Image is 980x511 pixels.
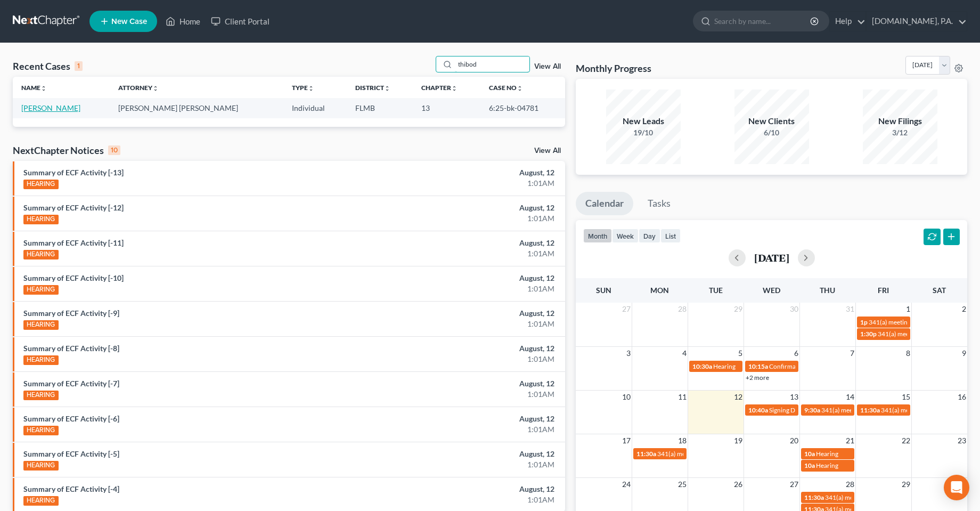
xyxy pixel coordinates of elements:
[23,496,59,506] div: HEARING
[825,493,867,501] span: 341(a) meeting
[23,250,59,259] div: HEARING
[355,84,390,92] a: Districtunfold_more
[455,56,529,72] input: Search by name...
[385,413,554,424] div: August, 12
[621,303,632,315] span: 27
[961,303,967,315] span: 2
[734,115,809,127] div: New Clients
[23,320,59,330] div: HEARING
[21,84,47,92] a: Nameunfold_more
[385,378,554,389] div: August, 12
[816,461,838,469] span: Hearing
[385,283,554,294] div: 1:01AM
[347,98,413,118] td: FLMB
[901,478,911,491] span: 29
[820,286,835,295] span: Thu
[451,85,458,92] i: unfold_more
[901,434,911,447] span: 22
[636,450,656,458] span: 11:30a
[13,60,83,72] div: Recent Cases
[821,406,863,414] span: 341(a) meeting
[657,450,699,458] span: 341(a) meeting
[23,449,119,458] a: Summary of ECF Activity [-5]
[650,286,669,295] span: Mon
[23,168,124,177] a: Summary of ECF Activity [-13]
[748,406,768,414] span: 10:40a
[681,347,688,360] span: 4
[23,379,119,388] a: Summary of ECF Activity [-7]
[957,434,967,447] span: 23
[385,238,554,248] div: August, 12
[881,406,923,414] span: 341(a) meeting
[769,406,864,414] span: Signing Date for [PERSON_NAME]
[385,308,554,319] div: August, 12
[754,252,789,263] h2: [DATE]
[804,461,815,469] span: 10a
[489,84,523,92] a: Case Nounfold_more
[385,273,554,283] div: August, 12
[863,115,937,127] div: New Filings
[40,85,47,92] i: unfold_more
[863,127,937,138] div: 3/12
[804,493,824,501] span: 11:30a
[385,202,554,213] div: August, 12
[385,459,554,470] div: 1:01AM
[763,286,780,295] span: Wed
[385,213,554,224] div: 1:01AM
[385,484,554,494] div: August, 12
[878,286,889,295] span: Fri
[23,203,124,212] a: Summary of ECF Activity [-12]
[283,98,347,118] td: Individual
[385,354,554,364] div: 1:01AM
[709,286,723,295] span: Tue
[534,147,561,155] a: View All
[23,285,59,295] div: HEARING
[845,478,855,491] span: 28
[905,303,911,315] span: 1
[860,330,877,338] span: 1:30p
[13,144,120,157] div: NextChapter Notices
[638,192,680,215] a: Tasks
[804,450,815,458] span: 10a
[517,85,523,92] i: unfold_more
[769,362,829,370] span: Confirmation hearing
[385,319,554,329] div: 1:01AM
[421,84,458,92] a: Chapterunfold_more
[677,434,688,447] span: 18
[621,391,632,403] span: 10
[733,478,744,491] span: 26
[944,475,969,500] div: Open Intercom Messenger
[878,330,920,338] span: 341(a) meeting
[845,391,855,403] span: 14
[111,18,147,26] span: New Case
[816,450,838,458] span: Hearing
[596,286,611,295] span: Sun
[160,12,206,31] a: Home
[23,238,124,247] a: Summary of ECF Activity [-11]
[612,229,639,243] button: week
[789,391,799,403] span: 13
[206,12,275,31] a: Client Portal
[385,343,554,354] div: August, 12
[118,84,159,92] a: Attorneyunfold_more
[385,389,554,400] div: 1:01AM
[660,229,681,243] button: list
[804,406,820,414] span: 9:30a
[23,215,59,224] div: HEARING
[849,347,855,360] span: 7
[23,344,119,353] a: Summary of ECF Activity [-8]
[384,85,390,92] i: unfold_more
[23,391,59,400] div: HEARING
[385,248,554,259] div: 1:01AM
[152,85,159,92] i: unfold_more
[789,478,799,491] span: 27
[733,391,744,403] span: 12
[677,478,688,491] span: 25
[21,103,80,112] a: [PERSON_NAME]
[867,12,967,31] a: [DOMAIN_NAME], P.A.
[23,273,124,282] a: Summary of ECF Activity [-10]
[385,424,554,435] div: 1:01AM
[830,12,865,31] a: Help
[714,11,812,31] input: Search by name...
[621,478,632,491] span: 24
